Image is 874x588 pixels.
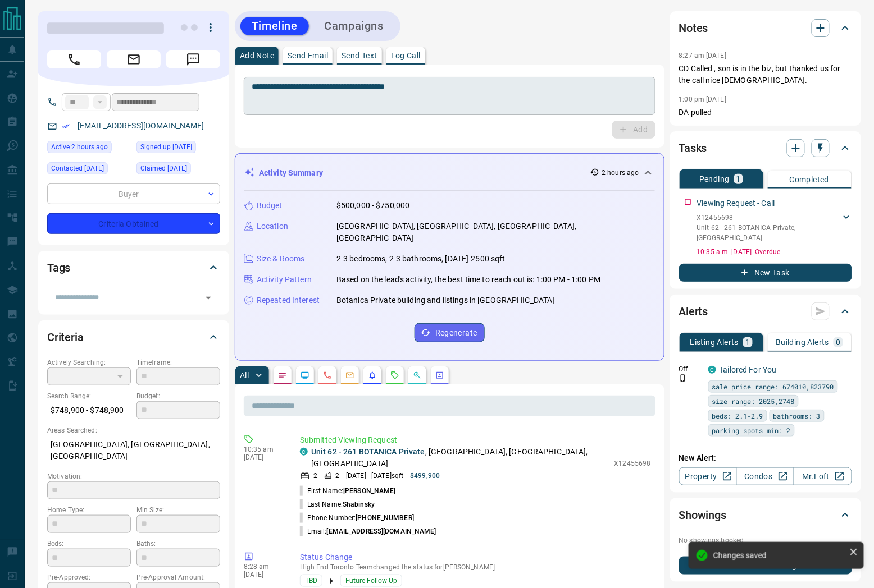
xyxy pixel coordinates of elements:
span: size range: 2025,2748 [712,396,795,407]
span: beds: 2.1-2.9 [712,410,763,421]
svg: Notes [278,371,287,380]
span: Message [166,50,220,68]
svg: Lead Browsing Activity [301,371,309,380]
p: X12455698 [614,458,651,468]
div: Showings [679,502,852,529]
p: Botanica Private building and listings in [GEOGRAPHIC_DATA] [336,295,555,306]
p: $748,900 - $748,900 [47,401,131,420]
p: [DATE] [244,571,283,578]
p: DA pulled [679,107,852,118]
p: No showings booked [679,535,852,545]
a: Unit 62 - 261 BOTANICA Private [311,447,425,456]
svg: Email Verified [62,122,70,130]
p: Timeframe: [136,357,220,367]
svg: Requests [390,371,399,380]
span: Future Follow Up [345,575,397,586]
div: Wed Oct 15 2025 [47,141,131,157]
span: Signed up [DATE] [140,141,192,153]
h2: Alerts [679,302,708,320]
p: Repeated Interest [257,295,320,306]
p: 1 [745,338,750,346]
div: Activity Summary2 hours ago [244,163,655,183]
p: [DATE] - [DATE] sqft [346,471,403,481]
button: Campaigns [313,17,395,35]
h2: Tasks [679,139,707,157]
p: Building Alerts [776,338,829,346]
p: [GEOGRAPHIC_DATA], [GEOGRAPHIC_DATA], [GEOGRAPHIC_DATA], [GEOGRAPHIC_DATA] [336,220,655,244]
p: 2 [335,471,339,481]
p: 0 [836,338,840,346]
span: TBD [305,575,317,586]
svg: Push Notification Only [679,374,687,382]
h2: Notes [679,19,708,37]
svg: Opportunities [413,371,422,380]
p: Activity Pattern [257,274,312,286]
p: Actively Searching: [47,357,131,367]
p: $500,000 - $750,000 [336,200,410,212]
p: Size & Rooms [257,253,305,265]
p: Areas Searched: [47,425,220,435]
a: Mr.Loft [794,467,852,485]
span: Call [47,50,101,68]
p: Send Email [288,52,328,59]
p: Unit 62 - 261 BOTANICA Private , [GEOGRAPHIC_DATA] [697,223,841,243]
a: Tailored For You [720,365,777,374]
p: Budget: [136,391,220,401]
p: 2 hours ago [602,168,639,178]
div: Criteria Obtained [47,213,220,234]
div: Buyer [47,183,220,204]
p: Email: [300,526,436,536]
p: 10:35 am [244,445,283,453]
div: Tags [47,254,220,281]
p: Activity Summary [259,167,323,179]
a: Condos [736,467,794,485]
p: Based on the lead's activity, the best time to reach out is: 1:00 PM - 1:00 PM [336,274,600,286]
h2: Showings [679,506,727,524]
p: 8:28 am [244,563,283,571]
p: , [GEOGRAPHIC_DATA], [GEOGRAPHIC_DATA], [GEOGRAPHIC_DATA] [311,446,609,470]
p: Baths: [136,539,220,549]
div: Sun Sep 28 2025 [136,141,220,157]
p: Last Name: [300,499,375,509]
h2: Criteria [47,328,84,346]
span: sale price range: 674010,823790 [712,381,834,392]
p: Budget [257,200,283,212]
p: Off [679,364,702,374]
svg: Emails [345,371,354,380]
p: Beds: [47,539,131,549]
button: New Task [679,264,852,282]
p: 8:27 am [DATE] [679,52,727,59]
p: 2-3 bedrooms, 2-3 bathrooms, [DATE]-2500 sqft [336,253,506,265]
p: Log Call [391,52,421,59]
div: Mon Sep 29 2025 [47,162,131,178]
p: Add Note [240,52,274,59]
span: bathrooms: 3 [773,410,821,421]
span: Shabinsky [343,500,375,508]
p: Pre-Approved: [47,572,131,582]
p: Min Size: [136,505,220,515]
span: [PHONE_NUMBER] [356,514,414,522]
p: Status Change [300,552,651,563]
button: Open [201,290,216,306]
span: [EMAIL_ADDRESS][DOMAIN_NAME] [327,527,436,535]
button: New Showing [679,557,852,575]
div: Changes saved [713,551,845,560]
p: First Name: [300,486,396,496]
div: Tasks [679,135,852,162]
p: Location [257,220,288,232]
p: 1 [736,175,741,183]
p: Pre-Approval Amount: [136,572,220,582]
p: [GEOGRAPHIC_DATA], [GEOGRAPHIC_DATA], [GEOGRAPHIC_DATA] [47,435,220,466]
div: Sun Sep 28 2025 [136,162,220,178]
span: Active 2 hours ago [51,141,108,153]
div: Alerts [679,298,852,325]
h2: Tags [47,259,70,277]
p: Phone Number: [300,513,414,523]
p: Completed [790,176,830,183]
div: condos.ca [708,366,716,374]
span: Email [107,50,161,68]
p: Pending [699,175,730,183]
span: Claimed [DATE] [140,163,187,174]
p: Send Text [342,52,377,59]
button: Regenerate [415,323,485,342]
